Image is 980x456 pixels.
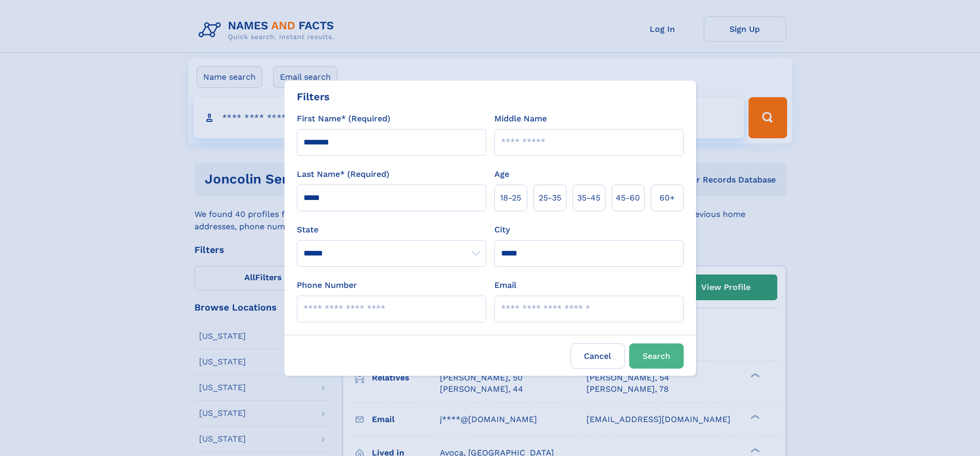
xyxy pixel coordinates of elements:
[629,343,684,369] button: Search
[539,192,561,204] span: 25‑35
[297,89,330,104] div: Filters
[660,192,675,204] span: 60+
[494,224,510,236] label: City
[616,192,640,204] span: 45‑60
[571,343,625,369] label: Cancel
[297,113,390,125] label: First Name* (Required)
[494,279,516,291] label: Email
[297,224,486,236] label: State
[494,113,547,125] label: Middle Name
[500,192,521,204] span: 18‑25
[577,192,600,204] span: 35‑45
[297,279,357,291] label: Phone Number
[297,168,389,180] label: Last Name* (Required)
[494,168,509,180] label: Age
